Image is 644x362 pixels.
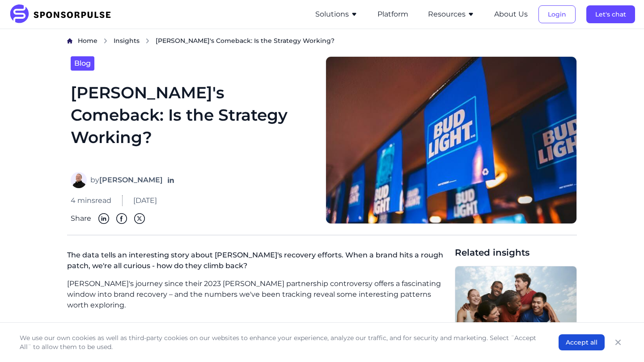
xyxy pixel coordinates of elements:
span: [DATE] [133,195,157,206]
span: 4 mins read [71,195,111,206]
img: Neal Covant [71,172,87,188]
img: Facebook [116,213,127,224]
p: We use our own cookies as well as third-party cookies on our websites to enhance your experience,... [20,333,541,351]
a: Let's chat [586,10,635,18]
img: SponsorPulse [9,4,118,24]
img: chevron right [103,38,108,44]
a: Follow on LinkedIn [166,176,175,185]
img: Photo by Leire Cavia, courtesy of Unsplash [455,266,576,352]
button: Solutions [315,9,358,20]
span: by [90,175,163,185]
button: Close [612,336,624,349]
img: chevron right [145,38,150,44]
img: Home [67,38,72,44]
a: Blog [71,56,94,71]
button: Platform [377,9,408,20]
strong: [PERSON_NAME] [99,176,163,184]
a: Login [538,10,576,18]
img: Photo by Erik Mclean, courtesy of Unsplash [326,56,577,224]
img: Linkedin [98,213,109,224]
a: Platform [377,10,408,18]
span: [PERSON_NAME]'s Comeback: Is the Strategy Working? [156,36,335,45]
button: Login [538,5,576,23]
button: Let's chat [586,5,635,23]
span: Measuring the Impact [67,321,209,336]
button: About Us [494,9,528,20]
span: Insights [114,37,140,45]
a: Insights [114,36,140,46]
p: [PERSON_NAME]'s journey since their 2023 [PERSON_NAME] partnership controversy offers a fascinati... [67,278,448,311]
a: About Us [494,10,528,18]
h1: [PERSON_NAME]'s Comeback: Is the Strategy Working? [71,81,315,162]
button: Resources [428,9,475,20]
span: Related insights [455,246,577,259]
button: Accept all [559,334,605,350]
span: Share [71,213,91,224]
a: Home [78,36,97,46]
span: Home [78,37,97,45]
p: The data tells an interesting story about [PERSON_NAME]'s recovery efforts. When a brand hits a r... [67,246,448,278]
img: Twitter [134,213,145,224]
